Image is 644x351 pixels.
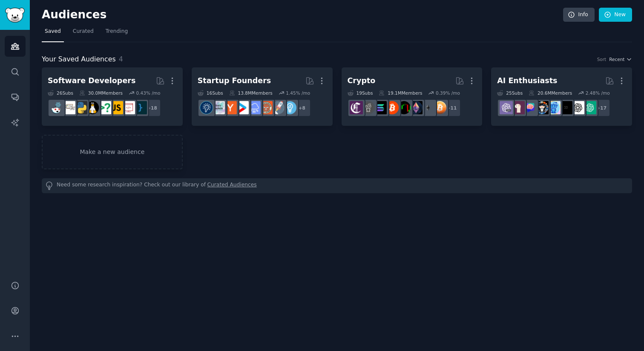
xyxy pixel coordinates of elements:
[362,101,375,114] img: CryptoCurrencies
[293,99,311,117] div: + 8
[86,101,99,114] img: linux
[42,8,563,22] h2: Audiences
[42,135,183,169] a: Make a new audience
[586,90,610,96] div: 2.48 % /mo
[50,101,63,114] img: reactjs
[73,28,94,35] span: Curated
[443,99,461,117] div: + 11
[247,101,261,114] img: SaaS
[497,90,523,96] div: 25 Sub s
[491,67,632,126] a: AI Enthusiasts25Subs20.6MMembers2.48% /mo+17ChatGPTOpenAIArtificialInteligenceartificialaiArtChat...
[547,101,561,114] img: artificial
[134,101,147,114] img: programming
[342,67,483,126] a: Crypto19Subs19.1MMembers0.39% /mo+11BitcoinethereumethtraderCryptoMarketsBitcoinBeginnerssolanaCr...
[379,90,422,96] div: 19.1M Members
[350,101,363,114] img: Crypto_Currency_News
[535,101,549,114] img: aiArt
[103,25,131,42] a: Trending
[5,8,25,23] img: GummySearch logo
[374,101,387,114] img: solana
[271,101,285,114] img: startups
[224,101,237,114] img: ycombinator
[409,101,423,114] img: ethtrader
[42,178,632,193] div: Need some research inspiration? Check out our library of
[236,101,249,114] img: startup
[512,101,525,114] img: LocalLLaMA
[212,101,225,114] img: indiehackers
[500,101,513,114] img: ChatGPTPro
[421,101,434,114] img: ethereum
[609,56,632,62] button: Recent
[42,25,64,42] a: Saved
[523,101,537,114] img: ChatGPTPromptGenius
[348,90,373,96] div: 19 Sub s
[436,90,460,96] div: 0.39 % /mo
[571,101,584,114] img: OpenAI
[42,54,116,65] span: Your Saved Audiences
[433,101,446,114] img: Bitcoin
[98,101,111,114] img: cscareerquestions
[599,8,632,22] a: New
[62,101,75,114] img: learnpython
[136,90,160,96] div: 0.43 % /mo
[229,90,273,96] div: 13.8M Members
[198,75,271,86] div: Startup Founders
[198,90,223,96] div: 16 Sub s
[200,101,213,114] img: Entrepreneurship
[563,8,595,22] a: Info
[529,90,572,96] div: 20.6M Members
[559,101,572,114] img: ArtificialInteligence
[348,75,376,86] div: Crypto
[48,75,135,86] div: Software Developers
[609,56,624,62] span: Recent
[597,56,607,62] div: Sort
[119,55,123,63] span: 4
[106,28,128,35] span: Trending
[497,75,557,86] div: AI Enthusiasts
[143,99,161,117] div: + 18
[385,101,399,114] img: BitcoinBeginners
[583,101,596,114] img: ChatGPT
[45,28,61,35] span: Saved
[122,101,135,114] img: webdev
[42,67,183,126] a: Software Developers26Subs30.0MMembers0.43% /mo+18programmingwebdevjavascriptcscareerquestionslinu...
[110,101,123,114] img: javascript
[207,181,257,190] a: Curated Audiences
[192,67,333,126] a: Startup Founders16Subs13.8MMembers1.45% /mo+8EntrepreneurstartupsEntrepreneurRideAlongSaaSstartup...
[74,101,87,114] img: Python
[70,25,97,42] a: Curated
[259,101,273,114] img: EntrepreneurRideAlong
[79,90,123,96] div: 30.0M Members
[48,90,73,96] div: 26 Sub s
[397,101,411,114] img: CryptoMarkets
[592,99,610,117] div: + 17
[286,90,310,96] div: 1.45 % /mo
[283,101,296,114] img: Entrepreneur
